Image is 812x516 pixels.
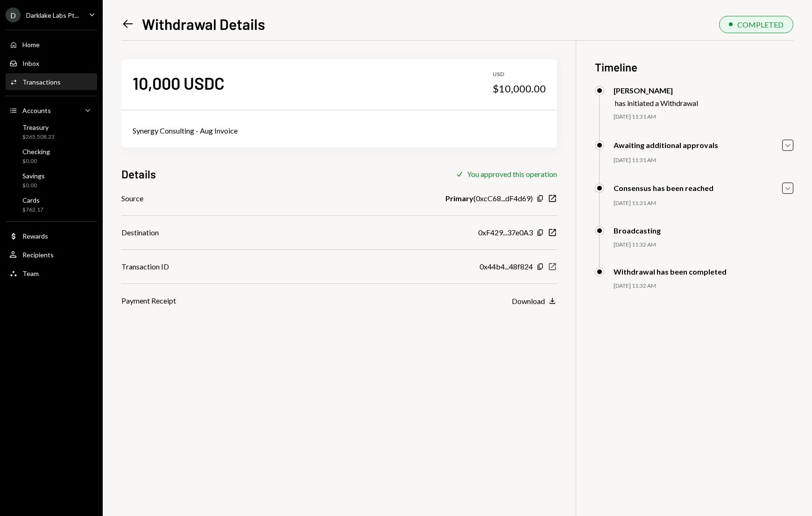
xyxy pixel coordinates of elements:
[6,227,97,244] a: Rewards
[614,241,793,249] div: [DATE] 11:32 AM
[121,166,156,182] h3: Details
[6,36,97,53] a: Home
[614,267,727,276] div: Withdrawal has been completed
[445,193,533,204] div: ( 0xcC68...dF4d69 )
[22,59,39,67] div: Inbox
[6,55,97,71] a: Inbox
[614,282,793,290] div: [DATE] 11:32 AM
[445,193,473,204] b: Primary
[6,246,97,263] a: Recipients
[22,78,61,86] div: Transactions
[480,261,533,272] div: 0x44b4...48f824
[6,7,21,22] div: D
[512,297,545,305] div: Download
[614,86,698,95] div: [PERSON_NAME]
[6,120,97,143] a: Treasury$265,508.23
[493,71,546,78] div: USD
[22,123,55,131] div: Treasury
[26,11,79,19] div: Darklake Labs Pt...
[614,226,661,235] div: Broadcasting
[133,72,225,93] div: 10,000 USDC
[493,82,546,95] div: $10,000.00
[6,102,97,119] a: Accounts
[614,156,793,164] div: [DATE] 11:31 AM
[6,265,97,282] a: Team
[133,125,546,136] div: Synergy Consulting - Aug Invoice
[478,227,533,238] div: 0xF429...37e0A3
[22,251,54,259] div: Recipients
[737,20,784,29] div: COMPLETED
[22,41,40,49] div: Home
[22,148,50,156] div: Checking
[121,295,176,306] div: Payment Receipt
[142,14,265,33] h1: Withdrawal Details
[6,193,97,216] a: Cards$762.17
[22,172,45,180] div: Savings
[512,296,557,306] button: Download
[614,113,793,121] div: [DATE] 11:31 AM
[22,157,50,165] div: $0.00
[595,59,793,75] h3: Timeline
[22,232,48,240] div: Rewards
[614,141,718,149] div: Awaiting additional approvals
[6,145,97,167] a: Checking$0.00
[22,269,39,277] div: Team
[614,199,793,207] div: [DATE] 11:31 AM
[22,196,43,204] div: Cards
[467,170,557,178] div: You approved this operation
[22,182,45,190] div: $0.00
[614,184,713,192] div: Consensus has been reached
[22,133,55,141] div: $265,508.23
[22,206,43,214] div: $762.17
[121,227,159,238] div: Destination
[121,193,143,204] div: Source
[121,261,169,272] div: Transaction ID
[6,73,97,90] a: Transactions
[6,169,97,191] a: Savings$0.00
[22,106,51,114] div: Accounts
[615,99,698,107] div: has initiated a Withdrawal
